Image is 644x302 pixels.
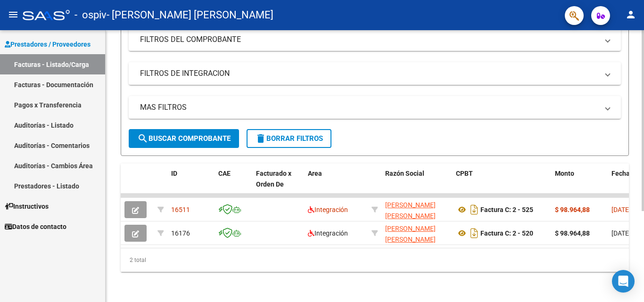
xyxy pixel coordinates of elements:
[137,133,149,144] mat-icon: search
[456,170,473,177] span: CPBT
[304,163,368,205] datatable-header-cell: Area
[555,206,590,213] strong: $ 98.964,88
[256,170,291,188] span: Facturado x Orden De
[385,170,424,177] span: Razón Social
[171,229,190,237] span: 16176
[129,62,621,85] mat-expansion-panel-header: FILTROS DE INTEGRACION
[551,163,608,205] datatable-header-cell: Monto
[611,229,631,237] span: [DATE]
[385,200,448,220] div: 27178274770
[5,221,66,232] span: Datos de contacto
[218,170,231,177] span: CAE
[255,133,266,144] mat-icon: delete
[452,163,551,205] datatable-header-cell: CPBT
[140,102,598,113] mat-panel-title: MAS FILTROS
[308,229,348,237] span: Integración
[385,225,436,243] span: [PERSON_NAME] [PERSON_NAME]
[385,201,436,220] span: [PERSON_NAME] [PERSON_NAME]
[611,206,631,213] span: [DATE]
[140,34,598,45] mat-panel-title: FILTROS DEL COMPROBANTE
[107,5,273,25] span: - [PERSON_NAME] [PERSON_NAME]
[612,270,635,293] div: Open Intercom Messenger
[625,9,636,20] mat-icon: person
[8,9,19,20] mat-icon: menu
[215,163,252,205] datatable-header-cell: CAE
[252,163,304,205] datatable-header-cell: Facturado x Orden De
[121,248,629,272] div: 2 total
[171,170,177,177] span: ID
[74,5,107,25] span: - ospiv
[555,229,590,237] strong: $ 98.964,88
[167,163,215,205] datatable-header-cell: ID
[129,129,239,148] button: Buscar Comprobante
[555,170,574,177] span: Monto
[140,68,598,79] mat-panel-title: FILTROS DE INTEGRACION
[255,134,323,143] span: Borrar Filtros
[468,202,480,217] i: Descargar documento
[137,134,231,143] span: Buscar Comprobante
[468,226,480,241] i: Descargar documento
[385,223,448,243] div: 27178274770
[381,163,452,205] datatable-header-cell: Razón Social
[5,39,91,49] span: Prestadores / Proveedores
[5,201,49,212] span: Instructivos
[308,206,348,213] span: Integración
[129,96,621,119] mat-expansion-panel-header: MAS FILTROS
[247,129,331,148] button: Borrar Filtros
[480,229,533,237] strong: Factura C: 2 - 520
[480,206,533,213] strong: Factura C: 2 - 525
[129,28,621,51] mat-expansion-panel-header: FILTROS DEL COMPROBANTE
[171,206,190,213] span: 16511
[308,170,322,177] span: Area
